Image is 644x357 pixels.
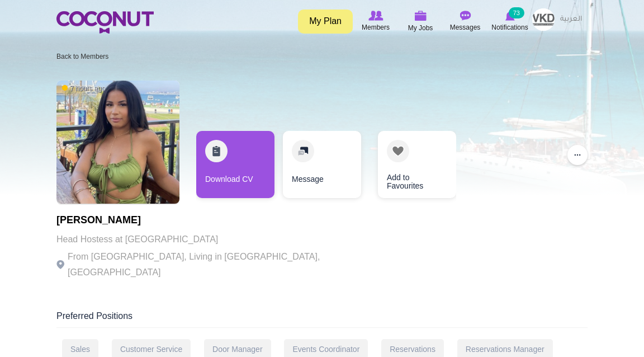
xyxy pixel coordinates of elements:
span: Members [362,22,390,33]
button: ... [567,145,588,165]
a: العربية [555,8,588,31]
a: Browse Members Members [353,8,398,34]
p: Head Hostess at [GEOGRAPHIC_DATA] [56,232,364,247]
a: Add to Favourites [378,131,456,198]
span: My Jobs [408,22,433,34]
span: Notifications [491,22,528,33]
div: 1 / 3 [196,131,274,204]
div: Preferred Positions [56,310,588,328]
img: Notifications [505,11,515,21]
a: Download CV [196,131,274,198]
a: Back to Members [56,53,108,60]
a: Notifications Notifications 73 [487,8,532,34]
span: Messages [450,22,481,33]
img: Messages [460,11,471,21]
a: My Plan [298,10,353,34]
a: My Jobs My Jobs [398,8,443,35]
span: 7 hours ago [62,84,105,93]
div: 3 / 3 [370,131,448,204]
small: 73 [509,7,524,18]
img: Home [56,11,154,34]
div: 2 / 3 [283,131,361,204]
img: Browse Members [368,11,383,21]
a: Messages Messages [443,8,487,34]
a: Message [283,131,361,198]
h1: [PERSON_NAME] [56,215,364,226]
img: My Jobs [414,11,427,21]
p: From [GEOGRAPHIC_DATA], Living in [GEOGRAPHIC_DATA], [GEOGRAPHIC_DATA] [56,249,364,280]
